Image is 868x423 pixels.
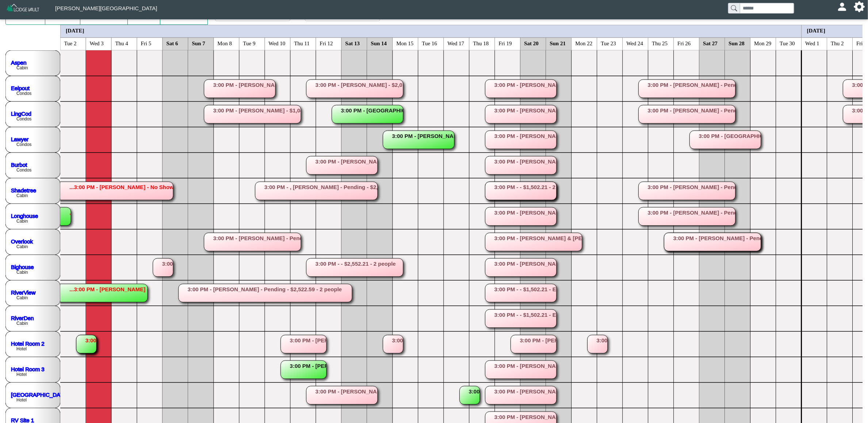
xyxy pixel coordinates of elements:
[652,40,668,46] text: Thu 25
[11,212,38,219] a: Longhouse
[11,315,34,321] a: RiverDen
[11,85,30,91] a: Eelpout
[729,40,745,46] text: Sun 28
[294,40,310,46] text: Thu 11
[731,5,737,11] svg: search
[601,40,616,46] text: Tue 23
[840,4,845,9] svg: person fill
[397,40,414,46] text: Mon 15
[16,116,31,122] text: Condos
[11,417,34,423] a: RV Site 1
[16,168,31,173] text: Condos
[115,40,129,46] text: Thu 4
[16,270,28,275] text: Cabin
[64,40,77,46] text: Tue 2
[11,110,31,116] a: LingCod
[807,27,826,33] text: [DATE]
[16,244,28,249] text: Cabin
[16,321,28,326] text: Cabin
[11,161,27,168] a: Burbot
[16,142,31,147] text: Condos
[499,40,512,46] text: Fri 19
[218,40,232,46] text: Mon 8
[16,219,28,224] text: Cabin
[11,391,73,397] a: [GEOGRAPHIC_DATA] 4
[243,40,256,46] text: Tue 9
[16,91,31,96] text: Condos
[269,40,286,46] text: Wed 10
[16,372,27,377] text: Hotel
[806,40,819,46] text: Wed 1
[550,40,566,46] text: Sun 21
[192,40,206,46] text: Sun 7
[627,40,643,46] text: Wed 24
[11,340,45,346] a: Hotel Room 2
[90,40,104,46] text: Wed 3
[11,238,33,244] a: Overlook
[16,346,27,351] text: Hotel
[11,59,27,65] a: Aspen
[16,65,28,70] text: Cabin
[320,40,333,46] text: Fri 12
[66,27,84,33] text: [DATE]
[16,295,28,300] text: Cabin
[754,40,772,46] text: Mon 29
[11,289,35,295] a: RiverView
[422,40,437,46] text: Tue 16
[167,40,179,46] text: Sat 6
[141,40,152,46] text: Fri 5
[831,40,844,46] text: Thu 2
[371,40,387,46] text: Sun 14
[857,40,867,46] text: Fri 3
[16,397,27,403] text: Hotel
[448,40,464,46] text: Wed 17
[11,264,34,270] a: Bighouse
[11,136,28,142] a: Lawyer
[524,40,539,46] text: Sat 20
[11,366,45,372] a: Hotel Room 3
[576,40,593,46] text: Mon 22
[11,187,36,193] a: Shadetree
[6,3,41,16] img: Z
[780,40,795,46] text: Tue 30
[16,193,28,198] text: Cabin
[703,40,718,46] text: Sat 27
[678,40,691,46] text: Fri 26
[473,40,489,46] text: Thu 18
[857,4,862,9] svg: gear fill
[345,40,360,46] text: Sat 13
